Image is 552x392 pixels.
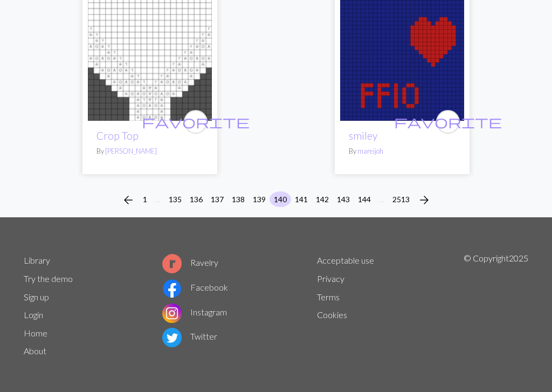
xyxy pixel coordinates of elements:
[118,191,435,209] nav: Page navigation
[96,146,203,156] p: By
[24,328,47,338] a: Home
[388,191,414,207] button: 2513
[464,252,528,361] p: © Copyright 2025
[24,292,49,302] a: Sign up
[24,273,73,284] a: Try the demo
[270,191,291,207] button: 140
[340,52,464,63] a: smiley
[122,194,135,207] i: Previous
[291,191,312,207] button: 141
[24,310,43,320] a: Login
[162,254,182,273] img: Ravelry logo
[249,191,270,207] button: 139
[162,279,182,298] img: Facebook logo
[164,191,186,207] button: 135
[317,255,374,265] a: Acceptable use
[162,331,217,341] a: Twitter
[317,273,344,284] a: Privacy
[24,346,46,356] a: About
[413,191,435,209] button: Next
[142,111,250,133] i: favourite
[349,146,456,156] p: By
[394,113,502,130] span: favorite
[142,113,250,130] span: favorite
[418,192,431,208] span: arrow_forward
[436,110,460,134] button: favourite
[206,191,228,207] button: 137
[185,191,207,207] button: 136
[139,191,151,207] button: 1
[357,147,383,155] a: mareijoh
[162,257,218,267] a: Ravelry
[317,310,347,320] a: Cookies
[105,147,157,155] a: [PERSON_NAME]
[317,292,340,302] a: Terms
[394,111,502,133] i: favourite
[354,191,375,207] button: 144
[418,194,431,207] i: Next
[122,192,135,208] span: arrow_back
[162,304,182,323] img: Instagram logo
[96,129,139,142] a: Crop Top
[312,191,333,207] button: 142
[118,191,139,209] button: Previous
[162,282,228,292] a: Facebook
[162,307,227,317] a: Instagram
[227,191,249,207] button: 138
[162,328,182,347] img: Twitter logo
[184,110,208,134] button: favourite
[349,129,377,142] a: smiley
[24,255,50,265] a: Library
[333,191,354,207] button: 143
[88,52,212,63] a: Front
